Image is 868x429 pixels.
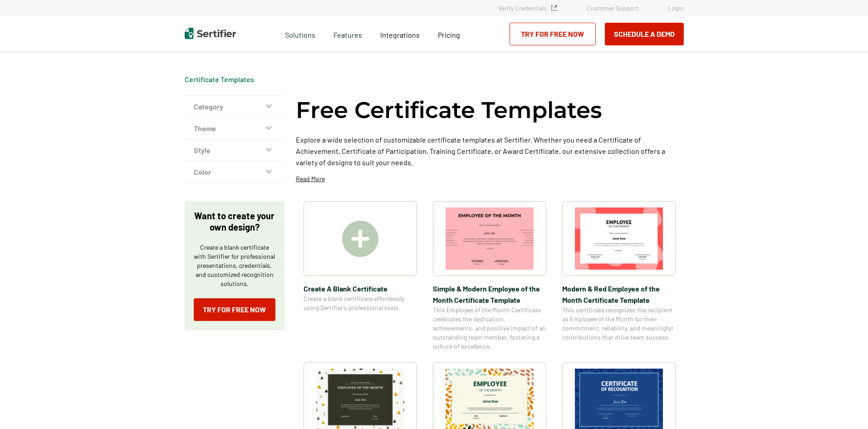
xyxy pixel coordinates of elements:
[185,118,284,139] button: Theme
[194,210,275,233] p: Want to create your own design?
[562,201,676,351] a: Modern & Red Employee of the Month Certificate TemplateModern & Red Employee of the Month Certifi...
[433,283,546,306] span: Simple & Modern Employee of the Month Certificate Template
[194,298,275,321] a: Try for Free Now
[562,283,676,306] span: Modern & Red Employee of the Month Certificate Template
[380,28,420,39] a: Integrations
[185,28,236,39] img: Sertifier | Digital Credentialing Platform
[498,4,557,12] a: Verify Credentials
[438,28,460,39] a: Pricing
[185,75,254,84] span: Certificate Templates
[433,201,546,351] a: Simple & Modern Employee of the Month Certificate TemplateSimple & Modern Employee of the Month C...
[587,4,638,12] a: Customer Support
[185,96,284,118] button: Category
[185,139,284,161] button: Style
[380,30,420,39] span: Integrations
[575,207,663,270] img: Modern & Red Employee of the Month Certificate Template
[342,221,378,257] img: Create A Blank Certificate
[296,174,325,183] p: Read More
[304,283,417,294] span: Create A Blank Certificate
[562,306,676,342] span: This certificate recognizes the recipient as Employee of the Month for their commitment, reliabil...
[296,95,602,125] h1: Free Certificate Templates
[285,28,315,39] span: Solutions
[438,30,460,39] span: Pricing
[668,4,684,12] a: Login
[510,23,596,45] a: Try for Free Now
[185,161,284,183] button: Color
[551,5,557,11] img: Verified
[333,28,362,39] span: Features
[185,75,254,84] div: Breadcrumb
[433,306,546,351] span: This Employee of the Month Certificate celebrates the dedication, achievements, and positive impa...
[194,243,275,288] p: Create a blank certificate with Sertifier for professional presentations, credentials, and custom...
[296,134,684,168] p: Explore a wide selection of customizable certificate templates at Sertifier. Whether you need a C...
[304,294,417,312] span: Create a blank certificate effortlessly using Sertifier’s professional tools.
[446,207,534,270] img: Simple & Modern Employee of the Month Certificate Template
[185,75,254,84] a: Certificate Templates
